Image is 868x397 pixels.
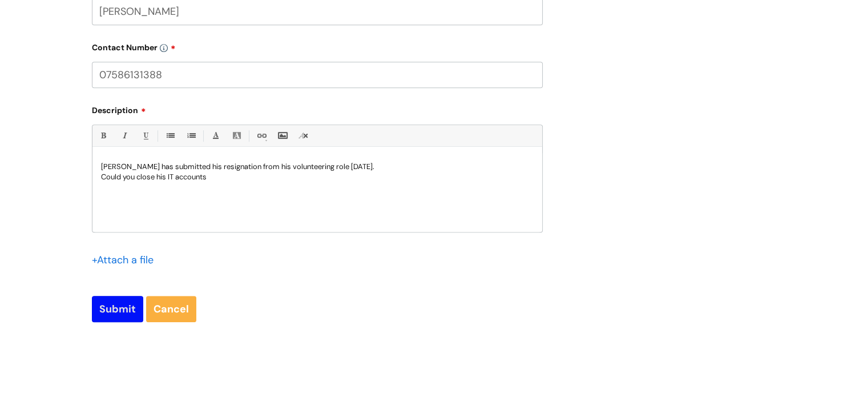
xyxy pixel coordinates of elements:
a: Link [254,129,268,143]
a: Insert Image... [275,129,289,143]
p: [PERSON_NAME] has submitted his resignation from his volunteering role [DATE]. [101,162,534,172]
p: Could you close his IT accounts [101,172,534,182]
a: Back Color [229,129,244,143]
a: • Unordered List (Ctrl-Shift-7) [163,129,177,143]
a: Remove formatting (Ctrl-\) [296,129,310,143]
input: Submit [92,296,143,322]
a: 1. Ordered List (Ctrl-Shift-8) [184,129,198,143]
span: + [92,253,97,267]
a: Bold (Ctrl-B) [96,129,110,143]
a: Cancel [146,296,196,322]
a: Underline(Ctrl-U) [138,129,152,143]
label: Description [92,102,543,115]
a: Italic (Ctrl-I) [117,129,131,143]
div: Attach a file [92,251,160,269]
img: info-icon.svg [160,44,168,52]
label: Contact Number [92,39,543,53]
a: Font Color [208,129,223,143]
